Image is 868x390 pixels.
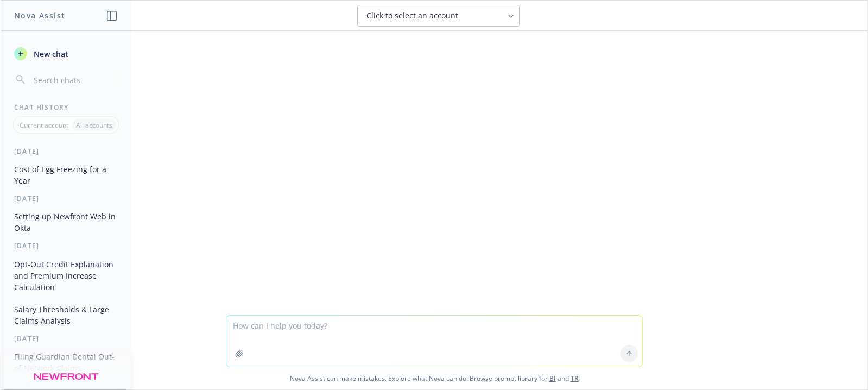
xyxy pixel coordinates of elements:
[10,44,122,64] button: New chat
[1,241,131,250] div: [DATE]
[76,121,112,130] p: All accounts
[357,5,520,27] button: Click to select an account
[1,334,131,343] div: [DATE]
[1,103,131,112] div: Chat History
[20,121,68,130] p: Current account
[1,194,131,203] div: [DATE]
[10,300,122,330] button: Salary Thresholds & Large Claims Analysis
[10,160,122,190] button: Cost of Egg Freezing for a Year
[10,255,122,296] button: Opt-Out Credit Explanation and Premium Increase Calculation
[366,10,458,21] span: Click to select an account
[31,48,68,60] span: New chat
[5,367,863,389] span: Nova Assist can make mistakes. Explore what Nova can do: Browse prompt library for and
[10,207,122,237] button: Setting up Newfront Web in Okta
[10,348,122,377] button: Filing Guardian Dental Out-of-Network Claims
[31,72,118,87] input: Search chats
[1,147,131,156] div: [DATE]
[549,374,556,383] a: BI
[571,374,579,383] a: TR
[14,10,65,21] h1: Nova Assist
